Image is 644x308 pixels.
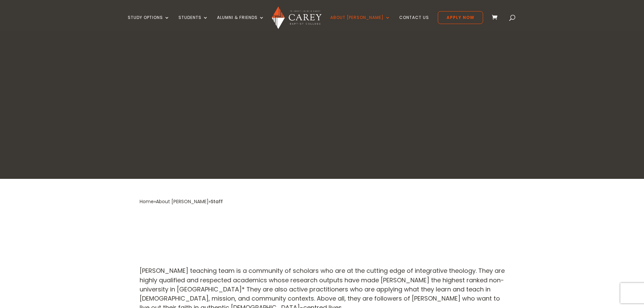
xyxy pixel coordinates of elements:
[272,6,321,29] img: Carey Baptist College
[330,15,390,31] a: About [PERSON_NAME]
[438,11,483,24] a: Apply Now
[128,15,170,31] a: Study Options
[140,198,154,205] a: Home
[217,15,264,31] a: Alumni & Friends
[140,198,223,205] span: » »
[178,15,208,31] a: Students
[399,15,429,31] a: Contact Us
[156,198,209,205] a: About [PERSON_NAME]
[211,198,223,205] span: Staff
